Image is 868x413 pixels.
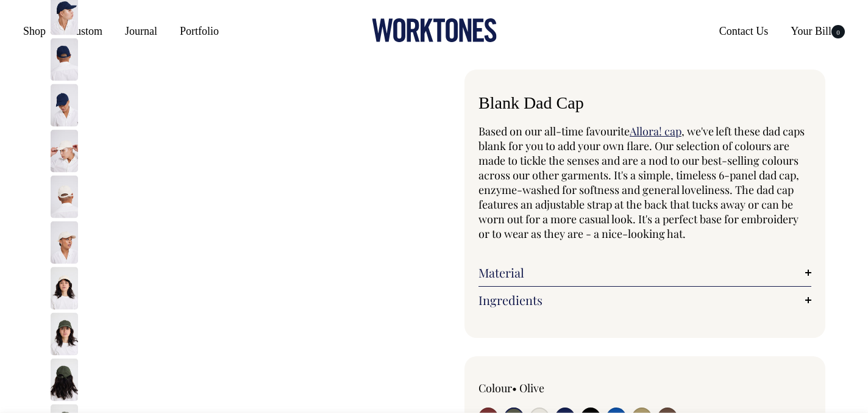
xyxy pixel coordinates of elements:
[786,20,850,42] a: Your Bill0
[714,20,774,42] a: Contact Us
[478,265,811,280] a: Material
[831,25,845,38] span: 0
[63,20,107,42] a: Custom
[478,293,811,307] a: Ingredients
[18,20,51,42] a: Shop
[51,38,78,81] img: dark-navy
[120,20,162,42] a: Journal
[175,20,224,42] a: Portfolio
